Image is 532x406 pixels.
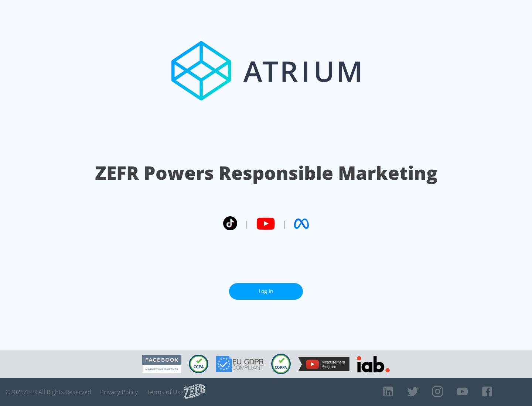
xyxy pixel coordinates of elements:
img: COPPA Compliant [271,354,291,374]
span: | [245,218,249,229]
h1: ZEFR Powers Responsible Marketing [95,160,437,186]
img: Facebook Marketing Partner [142,355,181,374]
img: CCPA Compliant [189,355,208,373]
img: IAB [357,356,390,372]
span: © 2025 ZEFR All Rights Reserved [6,388,91,396]
a: Terms of Use [147,388,184,396]
img: YouTube Measurement Program [298,357,349,371]
a: Log In [229,283,303,300]
img: GDPR Compliant [216,356,264,372]
a: Privacy Policy [100,388,138,396]
span: | [282,218,287,229]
